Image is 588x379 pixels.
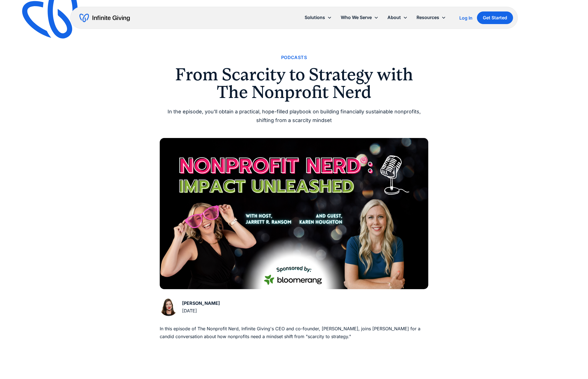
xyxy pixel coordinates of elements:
div: Solutions [300,11,336,24]
div: About [383,11,412,24]
div: [PERSON_NAME] [182,300,220,307]
div: About [387,14,401,21]
div: [DATE] [182,307,220,315]
div: Who We Serve [341,14,372,21]
a: Log In [459,15,472,21]
a: Podcasts [281,54,307,61]
a: [PERSON_NAME][DATE] [160,298,220,316]
div: Solutions [305,14,325,21]
div: Resources [417,14,439,21]
a: home [79,13,130,22]
div: In the episode, you'll obtain a practical, hope-filled playbook on building financially sustainab... [160,107,428,125]
div: Who We Serve [336,11,383,24]
div: Resources [412,11,450,24]
a: Get Started [477,11,513,24]
p: In this episode of The Nonprofit Nerd, Infinite Giving's CEO and co-founder, [PERSON_NAME], joins... [160,325,428,340]
div: Log In [459,16,472,20]
h1: From Scarcity to Strategy with The Nonprofit Nerd [160,66,428,101]
p: ‍ [160,343,428,351]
